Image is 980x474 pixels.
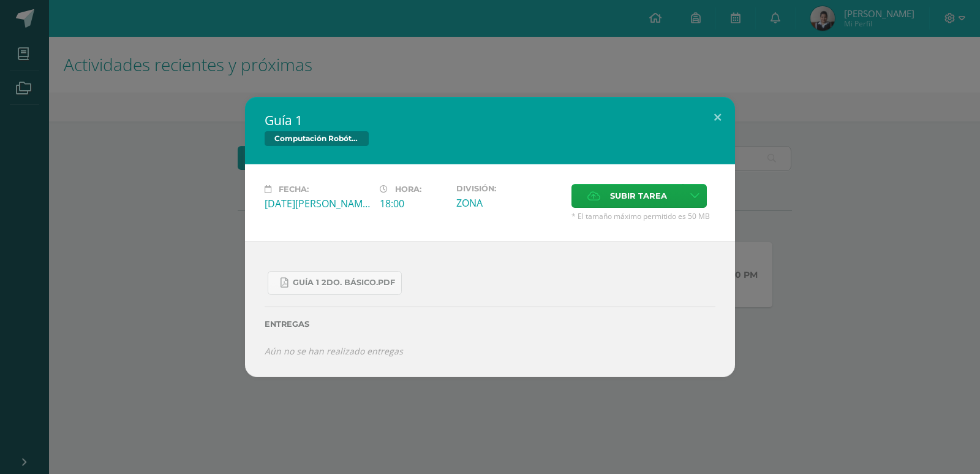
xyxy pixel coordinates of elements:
div: ZONA [456,196,562,210]
div: 18:00 [380,197,447,210]
span: Subir tarea [610,185,667,207]
i: Aún no se han realizado entregas [265,345,403,357]
span: * El tamaño máximo permitido es 50 MB [571,211,715,221]
a: Guía 1 2do. Básico.pdf [268,271,402,295]
button: Close (Esc) [700,97,735,139]
span: Hora: [395,185,421,194]
span: Guía 1 2do. Básico.pdf [293,278,395,288]
label: Entregas [265,319,715,329]
label: División: [456,184,562,193]
div: [DATE][PERSON_NAME] [265,197,370,210]
span: Fecha: [279,185,309,194]
span: Computación Robótica [265,131,369,146]
h2: Guía 1 [265,112,715,129]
